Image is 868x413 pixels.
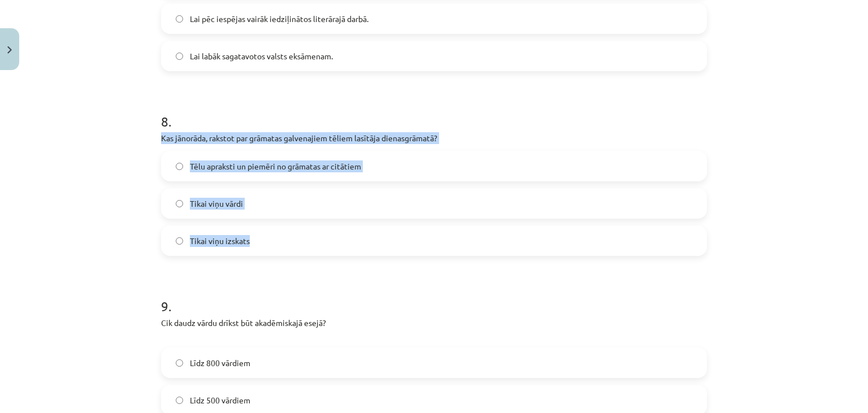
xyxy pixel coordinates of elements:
[176,359,183,367] input: Līdz 800 vārdiem
[161,317,707,341] p: Cik daudz vārdu drīkst būt akadēmiskajā esejā?
[190,13,368,25] span: Lai pēc iespējas vairāk iedziļinātos literārajā darbā.
[190,198,243,210] span: Tikai viņu vārdi
[161,132,707,144] p: Kas jānorāda, rakstot par grāmatas galvenajiem tēliem lasītāja dienasgrāmatā?
[190,394,250,406] span: Līdz 500 vārdiem
[176,53,183,60] input: Lai labāk sagatavotos valsts eksāmenam.
[190,357,250,369] span: Līdz 800 vārdiem
[190,235,250,247] span: Tikai viņu izskats
[190,50,333,62] span: Lai labāk sagatavotos valsts eksāmenam.
[190,160,361,172] span: Tēlu apraksti un piemēri no grāmatas ar citātiem
[7,46,12,54] img: icon-close-lesson-0947bae3869378f0d4975bcd49f059093ad1ed9edebbc8119c70593378902aed.svg
[161,279,707,314] h1: 9 .
[176,397,183,404] input: Līdz 500 vārdiem
[161,94,707,129] h1: 8 .
[176,200,183,207] input: Tikai viņu vārdi
[176,237,183,245] input: Tikai viņu izskats
[176,163,183,170] input: Tēlu apraksti un piemēri no grāmatas ar citātiem
[176,15,183,23] input: Lai pēc iespējas vairāk iedziļinātos literārajā darbā.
